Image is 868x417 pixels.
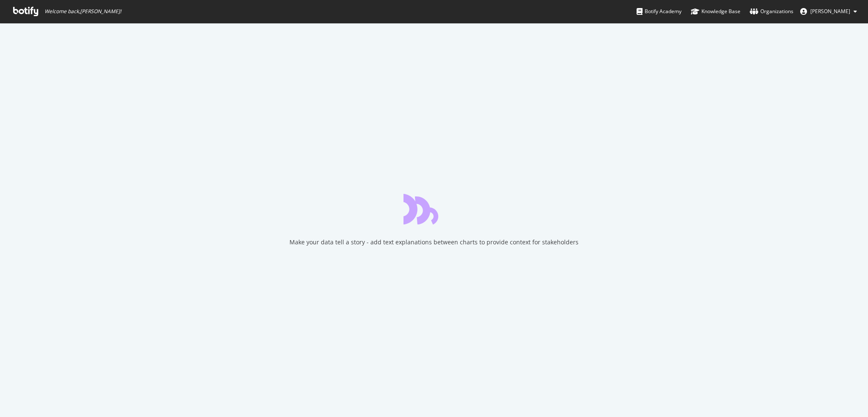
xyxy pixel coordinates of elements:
[45,8,121,15] span: Welcome back, [PERSON_NAME] !
[691,7,740,16] div: Knowledge Base
[810,8,850,15] span: Jeffrey Iwanicki
[793,5,864,18] button: [PERSON_NAME]
[289,238,579,246] div: Make your data tell a story - add text explanations between charts to provide context for stakeho...
[750,7,793,16] div: Organizations
[403,194,465,224] div: animation
[637,7,682,16] div: Botify Academy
